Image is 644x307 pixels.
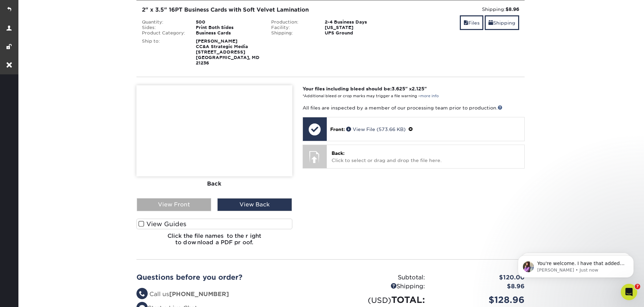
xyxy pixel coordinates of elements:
strong: $8.96 [506,6,519,12]
span: shipping [488,20,493,26]
p: All files are inspected by a member of our processing team prior to production. [303,104,525,111]
strong: [PHONE_NUMBER] [169,291,229,297]
small: *Additional bleed or crop marks may trigger a file warning – [303,94,439,98]
a: View File (573.66 KB) [346,127,406,132]
div: View Back [217,198,292,211]
small: (USD) [368,296,391,305]
p: Click to select or drag and drop the file here. [332,150,519,164]
span: 2.125 [412,86,424,91]
div: 500 [191,19,266,25]
a: more info [420,94,439,98]
span: files [464,20,468,26]
iframe: Intercom live chat [621,284,637,300]
h2: Questions before you order? [136,273,325,281]
div: 2" x 3.5" 16PT Business Cards with Soft Velvet Lamination [142,6,390,14]
span: 3.625 [392,86,405,91]
div: Product Category: [137,30,191,36]
span: Front: [330,127,345,132]
span: 7 [635,284,640,289]
div: $128.96 [430,293,530,306]
div: Print Both Sides [191,25,266,30]
div: Quantity: [137,19,191,25]
h6: Click the file names to the right to download a PDF proof. [136,233,292,251]
a: Files [460,15,483,30]
div: Shipping: [400,6,519,13]
div: Subtotal: [331,273,430,282]
div: TOTAL: [331,293,430,306]
div: UPS Ground [320,30,395,36]
strong: Your files including bleed should be: " x " [303,86,427,91]
div: Sides: [137,25,191,30]
div: Shipping: [331,282,430,291]
div: $120.00 [430,273,530,282]
div: [US_STATE] [320,25,395,30]
div: Shipping: [266,30,320,36]
div: 2-4 Business Days [320,19,395,25]
iframe: Intercom notifications message [508,241,644,289]
span: Back: [332,150,345,156]
li: Call us [136,290,325,299]
div: $8.96 [430,282,530,291]
div: Business Cards [191,30,266,36]
div: Facility: [266,25,320,30]
div: Back [136,176,292,191]
strong: [PERSON_NAME] CC&A Strategic Media [STREET_ADDRESS] [GEOGRAPHIC_DATA], MD 21236 [196,39,260,65]
div: Production: [266,19,320,25]
a: Shipping [485,15,519,30]
iframe: Google Customer Reviews [2,286,58,305]
label: View Guides [136,219,292,229]
div: Ship to: [137,39,191,66]
div: View Front [137,198,211,211]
